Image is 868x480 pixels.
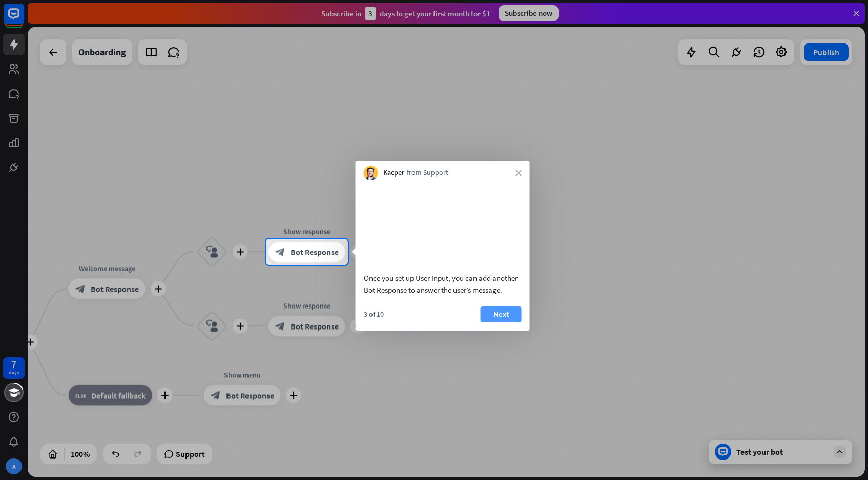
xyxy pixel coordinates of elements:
span: Bot Response [291,247,339,257]
button: Next [481,306,522,322]
button: Open LiveChat chat widget [8,4,39,35]
span: Kacper [383,168,404,178]
i: close [515,170,522,176]
i: block_bot_response [275,247,285,257]
span: from Support [407,168,448,178]
div: 3 of 10 [364,310,384,319]
div: Once you set up User Input, you can add another Bot Response to answer the user’s message. [364,272,522,296]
